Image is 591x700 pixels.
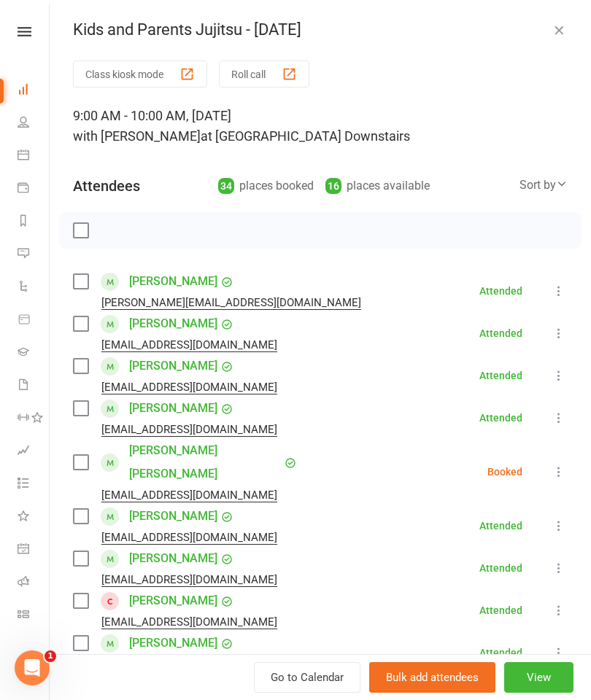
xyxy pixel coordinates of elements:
div: Attended [479,605,522,615]
div: Attended [479,286,522,296]
a: General attendance kiosk mode [18,534,50,567]
button: Roll call [219,61,309,87]
div: Sort by [519,176,568,195]
a: [PERSON_NAME] [PERSON_NAME] [129,439,281,486]
div: Attended [479,370,522,381]
a: Product Sales [18,304,50,337]
div: Kids and Parents Jujitsu - [DATE] [50,20,591,39]
a: [PERSON_NAME] [129,397,217,420]
div: Attendees [73,176,140,196]
div: 9:00 AM - 10:00 AM, [DATE] [73,106,568,147]
a: Roll call kiosk mode [18,567,50,599]
div: Attended [479,328,522,338]
span: 1 [45,650,56,662]
div: Booked [487,467,522,477]
div: places available [325,176,430,196]
a: [PERSON_NAME] [129,312,217,335]
iframe: Intercom live chat [15,650,50,685]
div: Attended [479,563,522,573]
div: Attended [479,647,522,658]
button: View [504,662,573,693]
div: Attended [479,413,522,423]
a: Class kiosk mode [18,599,50,632]
div: Attended [479,521,522,531]
a: [PERSON_NAME] [129,589,217,612]
div: 34 [218,178,234,194]
div: 16 [325,178,341,194]
a: Calendar [18,140,50,173]
a: [PERSON_NAME] [129,547,217,570]
span: with [PERSON_NAME] [73,128,201,144]
a: [PERSON_NAME] [129,270,217,293]
button: Class kiosk mode [73,61,207,87]
a: Reports [18,206,50,238]
a: What's New [18,501,50,534]
a: [PERSON_NAME] [129,631,217,655]
div: places booked [218,176,314,196]
a: [PERSON_NAME] [129,505,217,528]
a: Go to Calendar [254,662,360,693]
a: Payments [18,173,50,206]
button: Bulk add attendees [369,662,495,693]
a: Assessments [18,435,50,468]
span: at [GEOGRAPHIC_DATA] Downstairs [201,128,410,144]
a: Dashboard [18,74,50,107]
a: People [18,107,50,140]
a: [PERSON_NAME] [129,354,217,378]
